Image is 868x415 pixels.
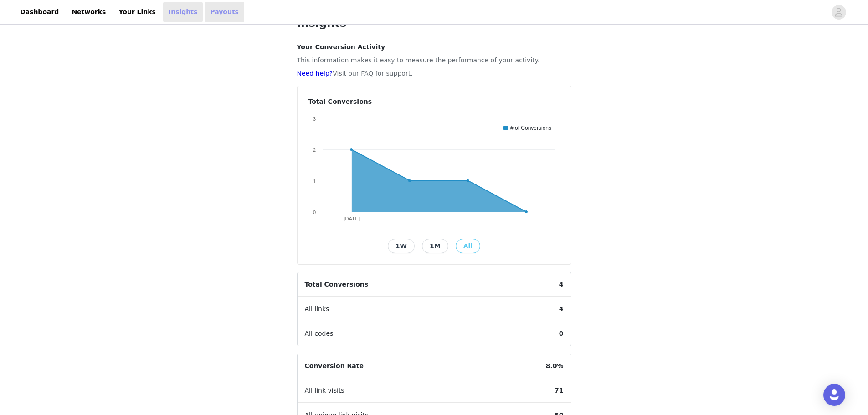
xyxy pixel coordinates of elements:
button: 1W [388,239,415,253]
text: 0 [313,210,315,215]
h4: Your Conversion Activity [297,42,571,52]
h4: Total Conversions [308,97,560,107]
span: All links [298,297,337,321]
div: avatar [834,5,843,20]
text: [DATE] [344,216,360,221]
div: Open Intercom Messenger [823,384,845,406]
a: Payouts [205,2,244,22]
p: This information makes it easy to measure the performance of your activity. [297,56,571,65]
p: Visit our FAQ for support. [297,69,571,78]
a: Need help? [297,70,333,77]
a: Networks [66,2,111,22]
span: All codes [298,322,341,346]
span: 8.0% [539,354,571,378]
text: 2 [313,147,315,153]
span: Total Conversions [298,272,376,297]
span: 0 [552,322,571,346]
span: Conversion Rate [298,354,371,378]
a: Dashboard [15,2,64,22]
span: All link visits [298,379,352,403]
text: 1 [313,179,315,184]
a: Your Links [113,2,161,22]
text: 3 [313,116,315,122]
span: 4 [552,297,571,321]
span: 71 [547,379,570,403]
text: # of Conversions [510,125,551,131]
button: All [456,239,480,253]
span: 4 [552,272,571,297]
button: 1M [422,239,448,253]
a: Insights [163,2,203,22]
